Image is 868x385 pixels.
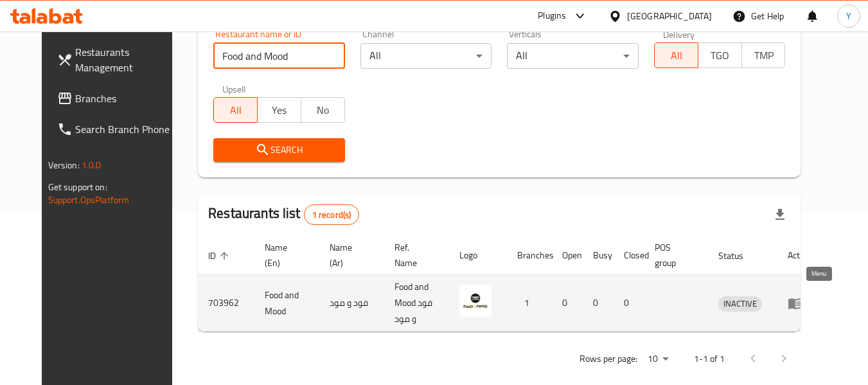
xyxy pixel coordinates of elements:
span: All [219,101,252,120]
td: 0 [583,275,614,332]
span: Name (Ar) [330,240,369,271]
a: Search Branch Phone [47,114,187,145]
th: Action [777,236,822,275]
span: Search [224,142,335,158]
div: Total records count [304,204,360,225]
td: Food and Mood [254,275,319,332]
a: Support.OpsPlatform [48,192,130,208]
input: Search for restaurant name or ID.. [213,43,345,69]
label: Delivery [663,30,695,39]
span: Name (En) [265,240,304,271]
div: Rows per page: [642,350,673,369]
td: 1 [507,275,552,332]
th: Branches [507,236,552,275]
th: Closed [614,236,644,275]
span: Get support on: [48,179,107,195]
h2: Restaurants list [208,204,359,225]
button: TMP [741,42,786,68]
button: TGO [698,42,742,68]
span: Yes [263,101,296,120]
span: Branches [75,91,177,106]
div: All [360,43,492,69]
button: Yes [257,97,301,123]
span: Search Branch Phone [75,121,177,137]
span: TMP [747,46,781,65]
div: [GEOGRAPHIC_DATA] [627,9,712,23]
td: 0 [614,275,644,332]
label: Upsell [222,84,246,93]
span: INACTIVE [718,296,762,311]
div: INACTIVE [718,296,762,312]
span: 1 record(s) [305,209,359,221]
span: Status [718,248,760,264]
td: Food and Mood فود و مود [384,275,449,332]
p: 1-1 of 1 [694,351,725,367]
div: All [507,43,639,69]
th: Busy [583,236,614,275]
button: All [654,42,698,68]
button: Search [213,138,345,162]
p: Rows per page: [580,351,637,367]
button: All [213,97,258,123]
span: No [306,101,340,120]
td: فود و مود [319,275,384,332]
span: ID [208,248,233,264]
div: Export file [765,199,795,230]
a: Restaurants Management [47,37,187,83]
span: 1.0.0 [82,157,102,174]
td: 703962 [198,275,254,332]
a: Branches [47,83,187,114]
span: Restaurants Management [75,44,177,75]
button: No [301,97,345,123]
span: All [660,46,693,65]
span: POS group [655,240,693,271]
span: Version: [48,157,80,174]
span: Ref. Name [394,240,434,271]
th: Open [552,236,583,275]
span: Y [846,9,851,23]
table: enhanced table [198,236,822,332]
td: 0 [552,275,583,332]
span: TGO [704,46,737,65]
th: Logo [449,236,507,275]
div: Plugins [538,8,566,24]
img: Food and Mood [459,285,492,317]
